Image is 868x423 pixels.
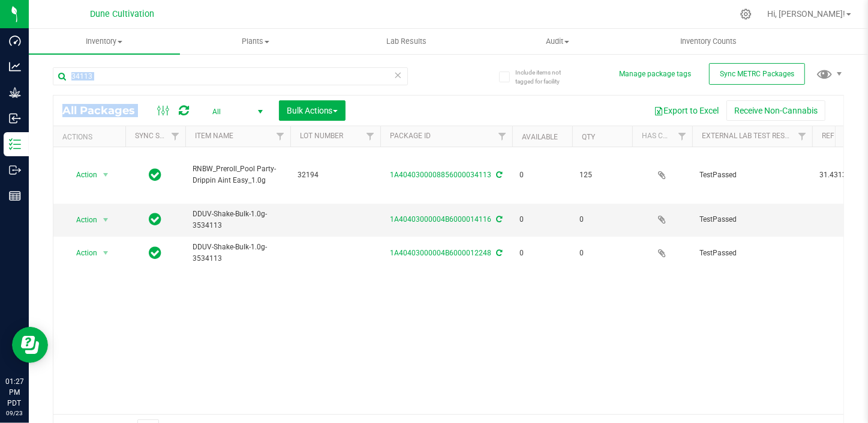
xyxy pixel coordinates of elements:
span: Include items not tagged for facility [515,68,575,86]
span: 0 [519,214,565,225]
a: 1A4040300008856000034113 [391,171,492,179]
span: 0 [519,169,565,181]
a: Filter [271,126,290,147]
a: Package ID [390,132,431,140]
a: Lot Number [300,132,343,140]
inline-svg: Analytics [9,61,21,73]
inline-svg: Grow [9,87,21,99]
a: Sync Status [135,132,181,140]
span: All Packages [62,104,147,117]
button: Manage package tags [619,69,691,79]
inline-svg: Outbound [9,164,21,176]
span: select [98,166,113,183]
span: Inventory [29,36,180,47]
span: Sync from Compliance System [495,249,503,257]
a: Available [522,133,558,141]
button: Export to Excel [646,100,726,121]
span: 0 [579,248,625,259]
span: 0 [579,214,625,225]
a: Inventory Counts [633,29,784,54]
span: select [98,245,113,261]
span: RNBW_Preroll_Pool Party-Drippin Aint Easy_1.0g [193,163,283,186]
span: In Sync [149,245,162,261]
input: Search Package ID, Item Name, SKU, Lot or Part Number... [53,67,408,85]
span: Bulk Actions [287,106,338,115]
button: Receive Non-Cannabis [726,100,825,121]
span: TestPassed [699,248,805,259]
span: Dune Cultivation [91,9,155,19]
a: Filter [361,126,380,147]
inline-svg: Dashboard [9,35,21,47]
span: select [98,211,113,228]
span: Sync from Compliance System [495,215,503,224]
a: Filter [672,126,692,147]
div: Actions [62,133,121,141]
span: Hi, [PERSON_NAME]! [767,9,845,19]
th: Has COA [632,126,692,147]
span: TestPassed [699,169,805,181]
a: Lab Results [331,29,482,54]
a: Filter [492,126,512,147]
span: Sync from Compliance System [495,171,503,179]
a: Item Name [195,132,233,140]
a: Filter [792,126,812,147]
span: In Sync [149,211,162,228]
span: DDUV-Shake-Bulk-1.0g-3534113 [193,242,283,264]
iframe: Resource center [12,327,48,363]
span: TestPassed [699,214,805,225]
a: Inventory [29,29,180,54]
a: External Lab Test Result [702,132,796,140]
a: Audit [482,29,633,54]
a: 1A40403000004B6000012248 [391,249,492,257]
a: Qty [582,133,595,141]
span: Action [65,211,98,228]
p: 01:27 PM PDT [5,376,23,409]
span: 32194 [298,169,373,181]
span: Audit [482,36,632,47]
div: Manage settings [738,8,753,20]
inline-svg: Inventory [9,138,21,150]
span: Action [65,245,98,261]
inline-svg: Inbound [9,112,21,124]
span: Action [65,166,98,183]
span: Sync METRC Packages [720,70,794,78]
span: Lab Results [370,36,443,47]
span: 0 [519,248,565,259]
inline-svg: Reports [9,190,21,202]
a: 1A40403000004B6000014116 [391,215,492,224]
span: Inventory Counts [664,36,753,47]
span: Clear [394,67,403,83]
button: Sync METRC Packages [709,63,805,85]
span: DDUV-Shake-Bulk-1.0g-3534113 [193,208,283,231]
span: Plants [181,36,331,47]
a: Plants [180,29,331,54]
span: In Sync [149,166,162,183]
span: 125 [579,169,625,181]
p: 09/23 [5,409,23,418]
button: Bulk Actions [279,100,346,121]
a: Filter [166,126,185,147]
